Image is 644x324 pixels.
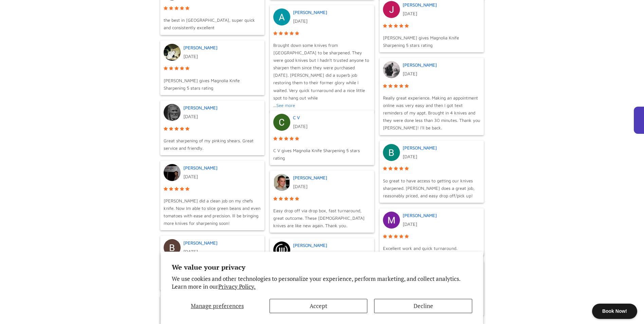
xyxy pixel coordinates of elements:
[290,30,294,37] span: 
[399,83,403,90] span: 
[388,233,392,240] span: 
[273,147,371,162] div: C V gives Magnolia Knife Sharpening 5 stars rating
[295,195,299,203] span: 
[405,83,409,90] span: 
[279,135,283,143] span: 
[403,2,437,7] a: [PERSON_NAME]
[183,51,261,61] div: [DATE]
[383,34,480,49] div: [PERSON_NAME] gives Magnolia Knife Sharpening 5 stars rating
[172,275,472,290] p: We use cookies and other technologies to personalize your experience, perform marketing, and coll...
[185,65,189,72] span: 
[383,245,457,252] span: Excellent work and quick turnaround.
[273,114,290,131] img: Post image
[293,115,300,120] a: C V
[394,165,398,173] span: 
[284,195,288,203] span: 
[276,102,295,109] span: See more
[172,263,472,272] h2: We value your privacy
[403,213,437,218] a: [PERSON_NAME]
[183,240,218,246] strong: [PERSON_NAME]
[183,111,261,122] div: [DATE]
[388,165,392,173] span: 
[273,41,371,102] span: Brought down some knives from [GEOGRAPHIC_DATA] to be sharpened. They were good knives but I hadn...
[273,207,371,229] span: Easy drop off via drop box, fast turnaround, great outcome. These [DEMOGRAPHIC_DATA] knives are l...
[273,30,277,37] span: 
[164,77,261,92] div: [PERSON_NAME] gives Magnolia Knife Sharpening 5 stars rating
[383,212,400,229] img: Post image
[295,30,299,37] span: 
[169,125,173,133] span: 
[273,195,277,203] span: 
[383,94,480,131] span: Really great experience. Making an appointment online was very easy and then I got text reminders...
[164,185,168,193] span: 
[394,233,398,240] span: 
[164,16,261,31] span: the best in [GEOGRAPHIC_DATA], super quick and consistently excellent
[174,5,179,12] span: 
[273,103,295,108] div: ...
[402,219,480,229] div: [DATE]
[402,151,480,162] div: [DATE]
[218,283,256,290] a: Privacy Policy.
[394,83,398,90] span: 
[185,125,189,133] span: 
[183,165,218,170] a: [PERSON_NAME]
[399,22,403,30] span: 
[169,65,173,72] span: 
[174,125,179,133] span: 
[169,185,173,193] span: 
[383,165,387,173] span: 
[293,175,327,180] a: [PERSON_NAME]
[399,233,403,240] span: 
[292,181,371,192] div: [DATE]
[169,5,173,12] span: 
[399,165,403,173] span: 
[164,5,168,12] span: 
[172,299,263,313] button: Manage preferences
[383,144,400,161] img: Post image
[383,61,400,78] img: Post image
[388,22,392,30] span: 
[174,185,179,193] span: 
[383,1,400,18] img: Post image
[292,121,371,131] div: [DATE]
[183,172,261,182] div: [DATE]
[402,8,480,19] div: [DATE]
[284,135,288,143] span: 
[383,233,387,240] span: 
[383,177,480,199] span: So great to have access to getting our knives sharpened. [PERSON_NAME] does a great job, reasonab...
[273,8,290,25] img: Post image
[403,145,437,150] strong: [PERSON_NAME]
[174,65,179,72] span: 
[403,62,437,68] a: [PERSON_NAME]
[164,137,261,152] span: Great sharpening of my pinking shears. Great service and friendly.
[180,125,184,133] span: 
[164,104,181,121] img: Post image
[164,239,181,256] img: Post image
[290,135,294,143] span: 
[405,165,409,173] span: 
[290,195,294,203] span: 
[270,299,367,313] button: Accept
[293,242,327,248] a: [PERSON_NAME]
[164,125,168,133] span: 
[405,233,409,240] span: 
[164,65,168,72] span: 
[164,197,261,227] span: [PERSON_NAME] did a clean job on my chefs knife. Now Im able to slice green beans and even tomato...
[293,10,327,15] strong: [PERSON_NAME]
[284,30,288,37] span: 
[183,105,218,110] a: [PERSON_NAME]
[279,30,283,37] span: 
[295,135,299,143] span: 
[273,135,277,143] span: 
[183,247,261,257] div: [DATE]
[183,45,218,50] strong: [PERSON_NAME]
[164,164,181,181] img: Post image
